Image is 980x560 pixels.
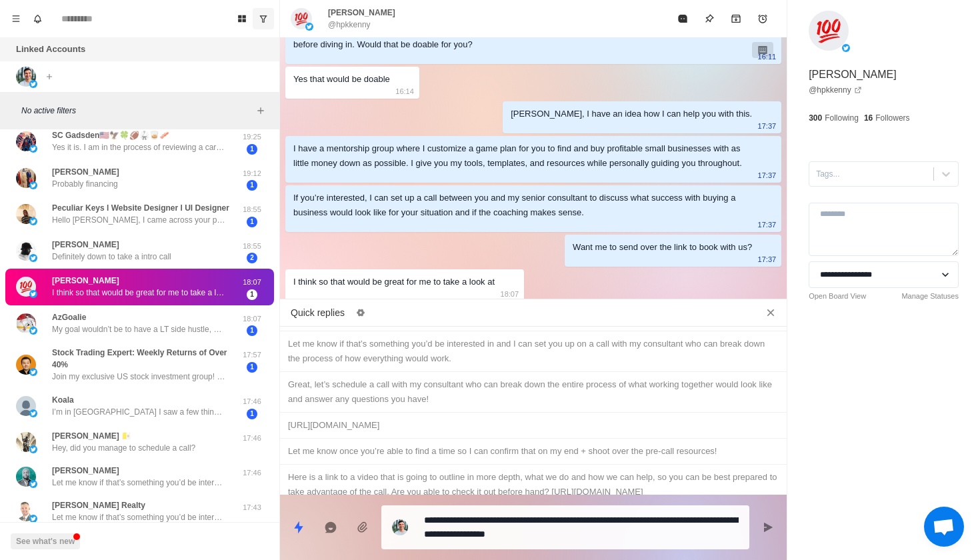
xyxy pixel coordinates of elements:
[235,131,269,143] p: 19:25
[253,8,274,29] button: Show unread conversations
[29,145,37,153] img: picture
[809,11,849,51] img: picture
[247,253,257,263] span: 2
[235,396,269,407] p: 17:46
[247,325,257,336] span: 1
[291,8,312,29] img: picture
[247,144,257,155] span: 1
[235,502,269,513] p: 17:43
[760,302,781,323] button: Close quick replies
[235,204,269,215] p: 18:55
[758,217,777,232] p: 17:37
[247,362,257,373] span: 1
[864,112,873,124] p: 16
[16,67,36,87] img: picture
[293,275,495,289] div: I think so that would be great for me to take a look at
[52,141,225,153] p: Yes it is. I am in the process of reviewing a car wash and would like to have some guidance on th...
[16,168,36,188] img: picture
[29,409,37,417] img: picture
[809,67,897,83] p: [PERSON_NAME]
[29,181,37,189] img: picture
[16,313,36,333] img: picture
[749,5,776,32] button: Add reminder
[52,347,235,371] p: Stock Trading Expert: Weekly Returns of Over 40%
[52,251,171,263] p: Definitely down to take a intro call
[52,430,131,442] p: [PERSON_NAME] 🇻🇦
[235,433,269,444] p: 17:46
[29,254,37,262] img: picture
[16,131,36,151] img: picture
[501,287,519,301] p: 18:07
[247,180,257,191] span: 1
[5,8,27,29] button: Menu
[288,418,779,433] div: [URL][DOMAIN_NAME]
[758,252,777,267] p: 17:37
[669,5,696,32] button: Mark as read
[247,409,257,419] span: 1
[291,306,345,320] p: Quick replies
[288,444,779,459] div: Let me know once you’re able to find a time so I can confirm that on my end + shoot over the pre-...
[27,8,48,29] button: Notifications
[328,19,371,31] p: @hpkkenny
[52,442,195,454] p: Hey, did you manage to schedule a call?
[288,470,779,499] div: Here is a link to a video that is going to outline in more depth, what we do and how we can help,...
[288,377,779,407] div: Great, let’s schedule a call with my consultant who can break down the entire process of what wor...
[29,327,37,335] img: picture
[247,217,257,227] span: 1
[29,480,37,488] img: picture
[293,191,752,220] div: If you’re interested, I can set up a call between you and my senior consultant to discuss what su...
[52,406,225,418] p: I’m in [GEOGRAPHIC_DATA] I saw a few things about your profile and started to read more
[875,112,909,124] p: Followers
[317,514,344,541] button: Reply with AI
[842,44,850,52] img: picture
[29,368,37,376] img: picture
[16,501,36,521] img: picture
[11,533,80,549] button: See what's new
[52,166,119,178] p: [PERSON_NAME]
[288,337,779,366] div: Let me know if that’s something you’d be interested in and I can set you up on a call with my con...
[16,204,36,224] img: picture
[29,290,37,298] img: picture
[16,467,36,487] img: picture
[52,465,119,477] p: [PERSON_NAME]
[235,349,269,361] p: 17:57
[247,289,257,300] span: 1
[901,291,959,302] a: Manage Statuses
[235,313,269,325] p: 18:07
[52,323,225,335] p: My goal wouldn’t be to have a LT side hustle, but to eventually replace my job. I’m willing to pu...
[924,507,964,547] div: Open chat
[235,168,269,179] p: 19:12
[328,7,395,19] p: [PERSON_NAME]
[825,112,859,124] p: Following
[235,241,269,252] p: 18:55
[16,241,36,261] img: picture
[723,5,749,32] button: Archive
[235,467,269,479] p: 17:46
[52,287,225,299] p: I think so that would be great for me to take a look at
[809,291,866,302] a: Open Board View
[52,202,229,214] p: Peculiar Keys l Website Designer l UI Designer
[758,168,777,183] p: 17:37
[52,511,225,523] p: Let me know if that’s something you’d be interested in and I can set you up on a call with my con...
[29,445,37,453] img: picture
[809,112,822,124] p: 300
[52,275,119,287] p: [PERSON_NAME]
[16,355,36,375] img: picture
[758,119,777,133] p: 17:37
[809,84,862,96] a: @hpkkenny
[52,477,225,489] p: Let me know if that’s something you’d be interested in and I can set you up on a call with my con...
[29,515,37,523] img: picture
[573,240,752,255] div: Want me to send over the link to book with us?
[253,103,269,119] button: Add filters
[52,394,74,406] p: Koala
[285,514,312,541] button: Quick replies
[52,129,169,141] p: SC Gadsden🇺🇸🦅🍀🏈🥋🥃🥓
[350,302,371,323] button: Edit quick replies
[305,23,313,31] img: picture
[16,396,36,416] img: picture
[52,214,225,226] p: Hello [PERSON_NAME], I came across your page and what you’re building caught my eye. The truth is...
[755,514,781,541] button: Send message
[41,69,57,85] button: Add account
[696,5,723,32] button: Pin
[52,239,119,251] p: [PERSON_NAME]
